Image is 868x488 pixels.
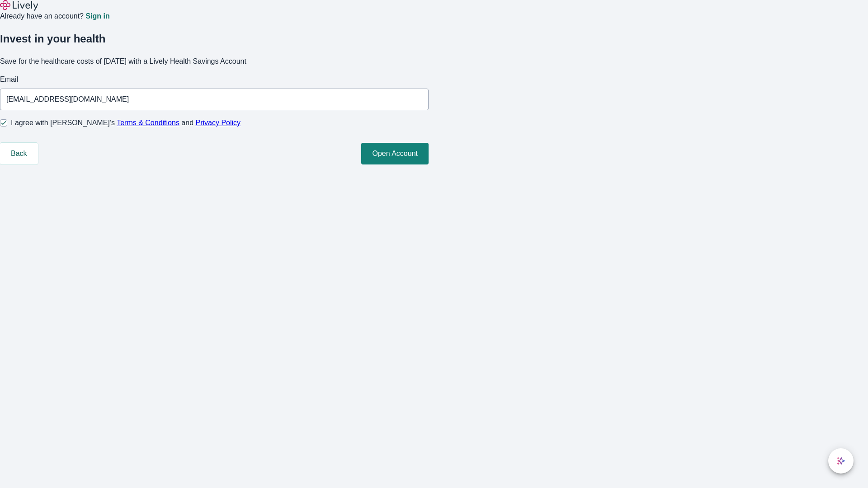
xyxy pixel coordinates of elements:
a: Sign in [85,13,109,20]
a: Privacy Policy [196,119,241,127]
a: Terms & Conditions [117,119,179,127]
svg: Lively AI Assistant [836,456,845,465]
button: Open Account [361,143,429,164]
span: I agree with [PERSON_NAME]’s and [11,117,241,128]
button: chat [828,448,854,474]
